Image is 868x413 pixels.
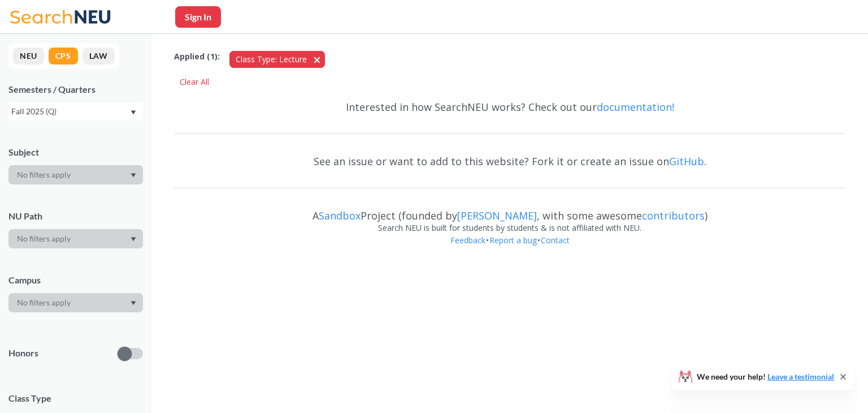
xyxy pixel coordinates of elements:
div: A Project (founded by , with some awesome ) [174,199,845,222]
p: Honors [8,347,38,360]
a: Feedback [450,235,486,246]
div: Interested in how SearchNEU works? Check out our [174,91,845,123]
div: NU Path [8,210,143,222]
div: Search NEU is built for students by students & is not affiliated with NEU. [174,222,845,234]
div: Subject [8,146,143,158]
div: Dropdown arrow [8,293,143,312]
a: documentation! [597,100,674,114]
button: NEU [13,48,44,64]
span: Class Type [8,392,143,405]
svg: Dropdown arrow [131,237,136,242]
svg: Dropdown arrow [131,173,136,178]
div: Fall 2025 (Q) [11,105,129,118]
div: Semesters / Quarters [8,83,143,96]
a: Report a bug [489,235,537,246]
div: Clear All [174,74,215,91]
span: We need your help! [697,373,834,381]
button: Sign In [175,6,221,28]
svg: Dropdown arrow [131,301,136,306]
button: LAW [83,48,115,64]
div: Campus [8,274,143,286]
div: • • [174,234,845,264]
span: Class Type: Lecture [236,54,307,64]
span: Applied ( 1 ): [174,50,220,63]
svg: Dropdown arrow [131,110,136,115]
a: GitHub [669,154,704,168]
a: Sandbox [319,209,361,222]
div: Dropdown arrow [8,229,143,248]
div: Fall 2025 (Q)Dropdown arrow [8,102,143,121]
button: Class Type: Lecture [229,51,325,68]
button: CPS [49,48,78,64]
a: [PERSON_NAME] [457,209,537,222]
div: See an issue or want to add to this website? Fork it or create an issue on . [174,145,845,178]
div: Dropdown arrow [8,165,143,184]
a: Contact [540,235,570,246]
a: contributors [642,209,705,222]
a: Leave a testimonial [767,372,834,381]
